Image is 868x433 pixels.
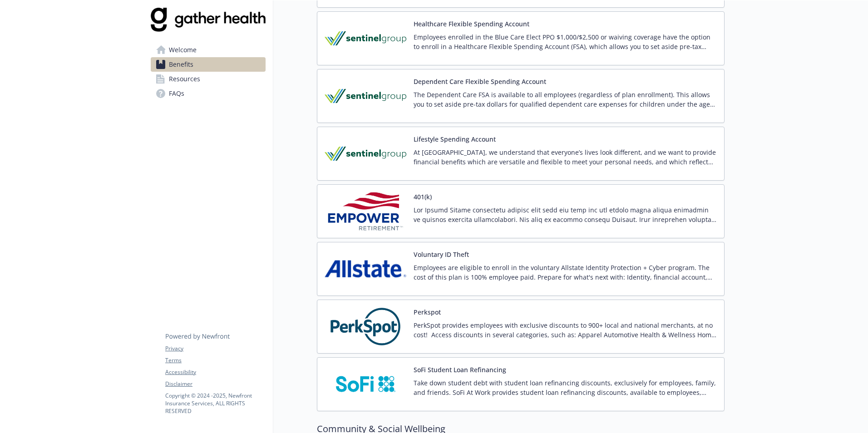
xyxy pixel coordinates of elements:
p: Employees are eligible to enroll in the voluntary Allstate Identity Protection + Cyber program. T... [414,263,717,282]
span: Welcome [169,43,197,57]
a: Terms [165,356,265,364]
p: Take down student debt with student loan refinancing discounts, exclusively for employees, family... [414,378,717,397]
a: Resources [151,72,266,86]
span: FAQs [169,86,184,101]
img: Sentinel Insurance Company, Ltd. carrier logo [325,77,406,115]
a: Benefits [151,57,266,72]
img: Empower Retirement carrier logo [325,192,406,231]
p: PerkSpot provides employees with exclusive discounts to 900+ local and national merchants, at no ... [414,320,717,340]
button: SoFi Student Loan Refinancing [414,365,506,374]
button: Perkspot [414,307,441,317]
button: 401(k) [414,192,432,202]
a: FAQs [151,86,266,101]
img: Allstate Benefits carrier logo [325,250,406,288]
a: Privacy [165,344,265,353]
p: Copyright © 2024 - 2025 , Newfront Insurance Services, ALL RIGHTS RESERVED [165,392,265,415]
button: Voluntary ID Theft [414,250,469,259]
a: Welcome [151,43,266,57]
button: Lifestyle Spending Account [414,134,496,144]
p: Employees enrolled in the Blue Care Elect PPO $1,000/$2,500 or waiving coverage have the option t... [414,32,717,51]
span: Benefits [169,57,193,72]
p: Lor Ipsumd Sitame consectetu adipisc elit sedd eiu temp inc utl etdolo magna aliqua enimadmin ve ... [414,205,717,224]
img: PerkSpot carrier logo [325,307,406,346]
button: Healthcare Flexible Spending Account [414,19,529,29]
img: Sentinel Insurance Company, Ltd. carrier logo [325,134,406,173]
img: Sentinel Insurance Company, Ltd. carrier logo [325,19,406,58]
button: Dependent Care Flexible Spending Account [414,77,546,86]
p: At [GEOGRAPHIC_DATA], we understand that everyone’s lives look different, and we want to provide ... [414,148,717,167]
span: Resources [169,72,200,86]
img: SoFi carrier logo [325,365,406,403]
p: The Dependent Care FSA is available to all employees (regardless of plan enrollment). This allows... [414,90,717,109]
a: Accessibility [165,368,265,376]
a: Disclaimer [165,380,265,388]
